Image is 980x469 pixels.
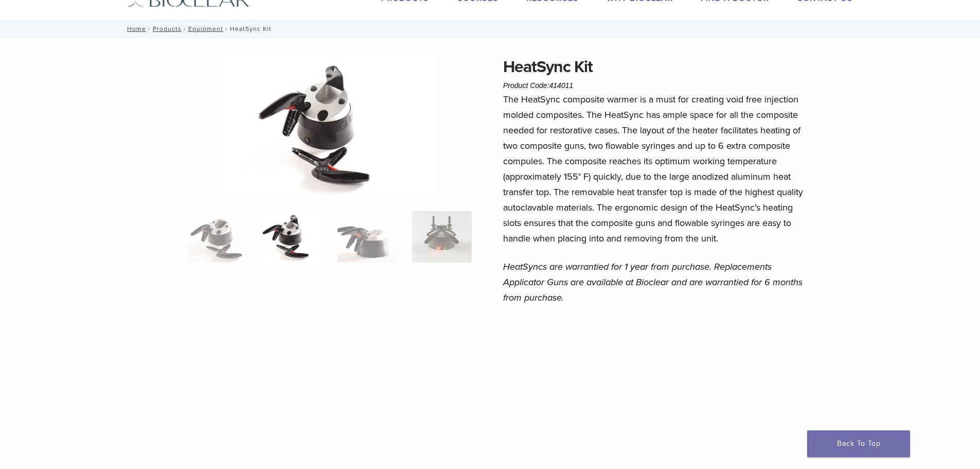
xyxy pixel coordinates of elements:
[182,26,188,31] span: /
[223,55,437,198] img: HeatSync Kit - Image 2
[503,92,806,246] p: The HeatSync composite warmer is a must for creating void free injection molded composites. The H...
[503,55,806,79] h1: HeatSync Kit
[503,81,573,90] span: Product Code:
[153,25,182,32] a: Products
[124,25,146,32] a: Home
[188,211,247,263] img: HeatSync-Kit-4-324x324.jpg
[146,26,153,31] span: /
[807,430,910,457] a: Back To Top
[337,211,397,263] img: HeatSync Kit - Image 3
[223,26,230,31] span: /
[412,211,471,263] img: HeatSync Kit - Image 4
[503,261,803,303] em: HeatSyncs are warrantied for 1 year from purchase. Replacements Applicator Guns are available at ...
[549,81,574,90] span: 414011
[120,20,861,38] nav: HeatSync Kit
[262,211,322,263] img: HeatSync Kit - Image 2
[188,25,223,32] a: Equipment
